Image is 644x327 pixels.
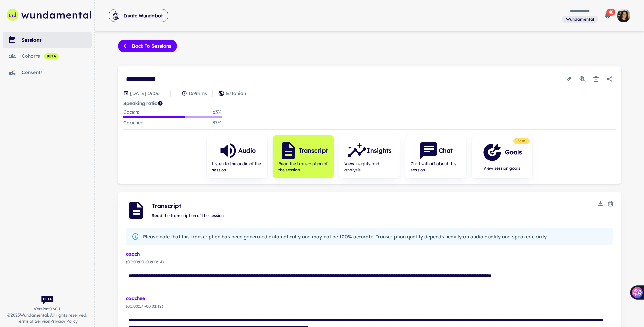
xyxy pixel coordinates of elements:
[118,40,177,52] button: Back to sessions
[226,90,246,97] p: Estonian
[405,135,466,178] button: ChatChat with AI about this session
[158,101,163,106] svg: Coach/coachee ideal ratio of speaking is roughly 20:80. Mentor/mentee ideal ratio of speaking is ...
[126,251,613,258] div: coach
[50,319,78,324] a: Privacy Policy
[590,73,602,85] button: Delete session
[603,73,616,85] button: Share session
[213,119,222,127] p: 37 %
[273,135,334,178] button: TranscriptRead the transcription of the session
[595,199,605,209] button: Download
[482,165,522,171] span: View session goals
[126,295,613,302] div: coachee
[472,135,532,178] button: GoalsView session goals
[213,108,222,116] p: 63 %
[143,230,547,243] div: Please note that this transcription has been generated automatically and may not be 100% accurate...
[605,199,616,209] button: Delete
[299,146,328,155] h6: Transcript
[126,259,613,265] span: ( 00:00:00 - 00:00:14 )
[515,138,528,144] span: Beta
[3,64,92,80] a: consents
[3,48,92,64] a: cohorts beta
[44,54,59,59] span: beta
[617,9,630,22] img: photoURL
[22,52,92,60] div: cohorts
[3,32,92,48] a: sessions
[562,15,598,23] span: You are a member of this workspace. Contact your workspace owner for assistance.
[563,73,575,85] button: Edit session
[130,90,160,97] p: Session date
[123,108,139,116] p: Coach :
[601,9,614,22] button: 40
[505,148,522,157] h6: Goals
[278,161,328,173] span: Read the transcription of the session
[123,100,158,106] strong: Speaking ratio
[17,318,78,324] span: |
[152,201,595,211] span: Transcript
[22,36,92,44] div: sessions
[207,135,267,178] button: AudioListen to the audio of the session
[17,319,49,324] a: Terms of Service
[126,303,613,309] span: ( 00:00:17 - 00:01:12 )
[344,161,395,173] span: View insights and analysis
[7,312,87,318] span: © 2025 Wundamental. All rights reserved.
[367,146,392,155] h6: Insights
[188,90,207,97] p: 169 mins
[22,69,92,76] div: consents
[576,73,589,85] button: Usage Statistics
[563,16,597,22] span: Wundamental
[411,161,461,173] span: Chat with AI about this session
[439,146,453,155] h6: Chat
[152,213,224,218] span: Read the transcription of the session
[109,9,168,22] span: Invite Wundabot to record a meeting
[34,306,61,312] span: Version: 0.60.1
[123,119,144,127] p: Coachee :
[109,9,168,22] button: Invite Wundabot
[212,161,262,173] span: Listen to the audio of the session
[339,135,400,178] button: InsightsView insights and analysis
[606,9,615,16] span: 40
[238,146,256,155] h6: Audio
